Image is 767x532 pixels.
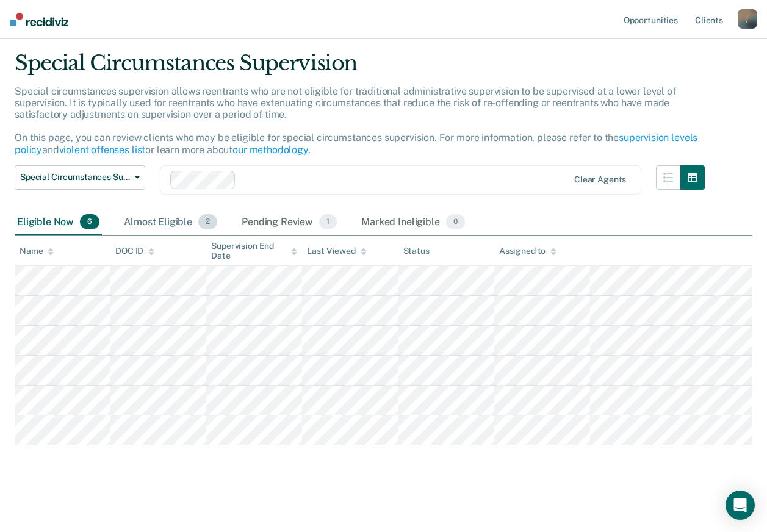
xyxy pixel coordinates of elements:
div: Special Circumstances Supervision [15,51,705,85]
div: Open Intercom Messenger [726,491,755,520]
div: Name [20,246,54,256]
div: Marked Ineligible0 [359,209,467,236]
div: Eligible Now6 [15,209,102,236]
div: Clear agents [574,174,626,185]
span: 1 [319,214,337,230]
div: Almost Eligible2 [121,209,220,236]
div: Status [403,246,430,256]
span: 2 [198,214,217,230]
div: Last Viewed [307,246,366,256]
a: our methodology [232,144,308,156]
button: j [738,9,757,29]
div: Pending Review1 [239,209,339,236]
span: Special Circumstances Supervision [20,172,130,182]
div: DOC ID [115,246,154,256]
div: Assigned to [499,246,556,256]
div: Supervision End Date [211,241,297,262]
a: violent offenses list [59,144,146,156]
p: Special circumstances supervision allows reentrants who are not eligible for traditional administ... [15,85,697,156]
span: 6 [80,214,99,230]
img: Recidiviz [10,13,68,26]
a: supervision levels policy [15,132,697,155]
span: 0 [446,214,465,230]
button: Special Circumstances Supervision [15,165,145,190]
